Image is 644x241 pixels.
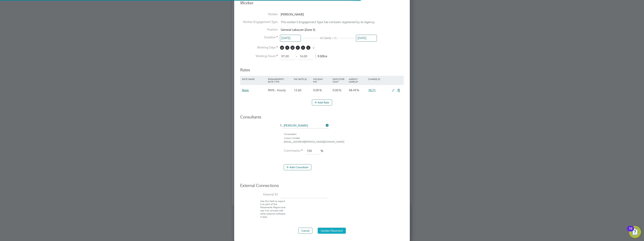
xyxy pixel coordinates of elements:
[349,88,356,92] span: 48.49
[240,20,278,24] label: Worker Engagement Type
[298,53,313,60] input: 17:00
[321,149,323,153] span: %
[311,46,316,50] span: S
[284,132,404,136] div: Constultant
[281,28,315,32] span: General Labourer (Zone 5)
[368,88,376,92] span: 18.71
[240,46,278,50] label: Working Days
[267,76,293,85] div: Engagement/ Rate Type
[332,76,348,85] div: Employer Cost
[240,114,404,120] h3: Consultants
[260,200,286,218] span: Use this field to export it as part of the Placements Report and use it to connect with other ext...
[281,13,304,16] span: [PERSON_NAME]
[242,88,249,92] span: Basic
[330,36,337,40] span: ( + 0 )
[301,46,305,50] span: F
[284,164,311,170] button: Add Consultant
[280,53,294,60] input: 08:00
[306,46,310,50] span: S
[240,12,278,16] label: Worker
[240,35,278,39] label: Duration
[293,85,312,96] div: 12.60
[333,88,339,92] span: 0.00
[240,54,278,58] label: Working Hours
[280,35,301,42] input: Select one
[290,46,295,50] span: W
[295,54,298,58] span: ‐
[629,229,632,233] div: 10
[267,85,293,96] div: PAYE - Hourly
[318,228,346,234] button: Update Placement
[240,28,278,32] label: Position
[284,140,404,144] div: [EMAIL_ADDRESS][PERSON_NAME][DOMAIN_NAME]
[281,20,375,24] span: This worker's Engagement Type has not been registered by its Agency.
[320,37,330,40] span: 107 DAYS
[240,123,404,132] li: 1.
[284,149,302,153] label: Commission
[348,76,367,85] div: Agency Markup
[293,76,312,82] div: Pay Rate (£)
[241,76,267,82] div: Rate Name
[312,99,332,105] button: Add Rate
[312,76,332,85] div: Holiday Pay
[315,54,327,58] span: 9.00hrs
[629,226,641,238] button: Open Resource Center, 10 new notifications
[240,183,404,188] h3: External Connections
[240,64,404,73] h3: Rates
[298,228,312,234] button: Cancel
[282,123,329,129] input: Search for...
[296,46,300,50] span: T
[367,76,390,82] div: Charge (£)
[240,0,404,9] h3: Worker
[313,88,319,92] span: 0.00
[285,46,289,50] span: T
[356,35,377,42] input: Select one
[284,136,404,140] div: Linsco Limited
[240,193,278,197] label: External ID
[280,46,284,50] span: M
